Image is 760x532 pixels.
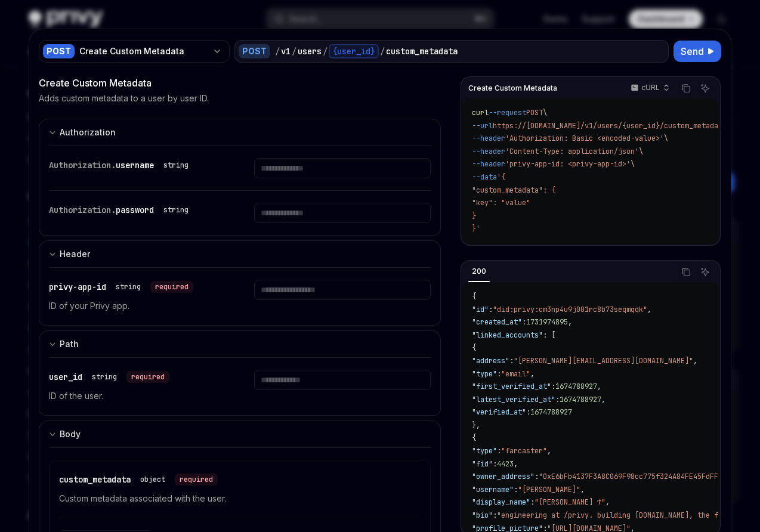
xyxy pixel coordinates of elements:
[555,382,597,391] span: 1674788927
[49,372,82,382] span: user_id
[535,472,539,481] span: :
[497,446,501,456] span: :
[539,472,722,481] span: "0xE6bFb4137F3A8C069F98cc775f324A84FE45FdFF"
[59,472,218,487] div: custom_metadata
[126,371,169,383] div: required
[514,459,518,469] span: ,
[472,159,505,169] span: --header
[49,370,169,384] div: user_id
[39,240,441,267] button: Expand input section
[60,337,79,351] div: Path
[39,330,441,357] button: Expand input section
[472,459,493,469] span: "fid"
[275,45,280,57] div: /
[49,282,106,292] span: privy-app-id
[526,407,530,417] span: :
[624,78,675,98] button: cURL
[472,134,505,143] span: --header
[605,497,610,507] span: ,
[472,356,509,366] span: "address"
[59,491,421,506] p: Custom metadata associated with the user.
[59,474,131,485] span: custom_metadata
[49,205,116,215] span: Authorization.
[150,281,193,293] div: required
[292,45,296,57] div: /
[631,159,635,169] span: \
[39,92,209,104] p: Adds custom metadata to a user by user ID.
[560,395,601,404] span: 1674788927
[472,108,489,117] span: curl
[472,343,476,352] span: {
[472,446,497,456] span: "type"
[543,330,555,340] span: : [
[239,44,270,58] div: POST
[493,305,647,314] span: "did:privy:cm3np4u9j001rc8b73seqmqqk"
[697,81,713,96] button: Ask AI
[39,420,441,447] button: Expand input section
[697,264,713,280] button: Ask AI
[505,159,631,169] span: 'privy-app-id: <privy-app-id>'
[386,45,458,57] div: custom_metadata
[493,459,497,469] span: :
[49,389,225,403] p: ID of the user.
[505,134,664,143] span: 'Authorization: Basic <encoded-value>'
[530,497,535,507] span: :
[526,317,568,327] span: 1731974895
[60,427,81,441] div: Body
[526,108,543,117] span: POST
[489,108,526,117] span: --request
[254,203,431,223] input: Enter password
[518,485,580,494] span: "[PERSON_NAME]"
[79,45,208,57] div: Create Custom Metadata
[472,485,514,494] span: "username"
[472,198,530,208] span: "key": "value"
[489,305,493,314] span: :
[281,45,291,57] div: v1
[380,45,385,57] div: /
[509,356,514,366] span: :
[472,472,535,481] span: "owner_address"
[678,264,694,280] button: Copy the contents from the code block
[514,485,518,494] span: :
[49,158,193,172] div: Authorization.username
[493,511,497,520] span: :
[472,292,476,301] span: {
[472,382,551,391] span: "first_verified_at"
[674,41,721,62] button: Send
[39,119,441,146] button: Expand input section
[641,83,660,92] p: cURL
[568,317,572,327] span: ,
[472,172,497,182] span: --data
[678,81,694,96] button: Copy the contents from the code block
[472,147,505,156] span: --header
[497,459,514,469] span: 4423
[472,511,493,520] span: "bio"
[254,370,431,390] input: Enter user_id
[472,369,497,379] span: "type"
[323,45,328,57] div: /
[472,433,476,443] span: {
[501,369,530,379] span: "email"
[298,45,322,57] div: users
[472,224,480,233] span: }'
[497,369,501,379] span: :
[664,134,668,143] span: \
[530,407,572,417] span: 1674788927
[505,147,639,156] span: 'Content-Type: application/json'
[580,485,585,494] span: ,
[601,395,605,404] span: ,
[39,76,441,90] div: Create Custom Metadata
[535,497,605,507] span: "[PERSON_NAME] ↑"
[472,121,493,131] span: --url
[547,446,551,456] span: ,
[551,382,555,391] span: :
[60,247,90,261] div: Header
[468,264,490,279] div: 200
[472,211,476,221] span: }
[329,44,379,58] div: {user_id}
[254,158,431,178] input: Enter username
[472,185,555,195] span: "custom_metadata": {
[49,299,225,313] p: ID of your Privy app.
[472,317,522,327] span: "created_at"
[472,305,489,314] span: "id"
